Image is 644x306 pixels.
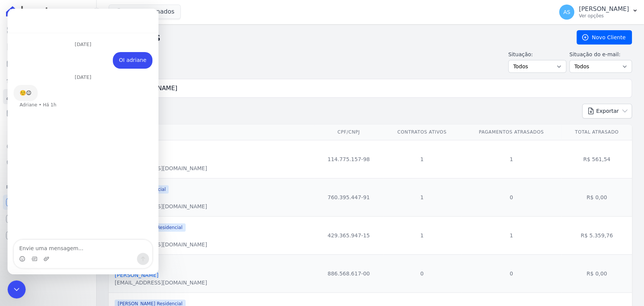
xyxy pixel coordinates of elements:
[6,183,90,192] div: Plataformas
[461,140,561,178] td: 1
[109,125,315,140] th: Nome
[3,39,93,54] a: Contratos
[383,178,461,216] td: 1
[105,43,145,60] div: OI adriane
[561,125,632,140] th: Total Atrasado
[561,140,632,178] td: R$ 561,54
[12,247,18,253] button: Seletor de emoji
[461,254,561,292] td: 0
[3,106,93,121] a: Minha Carteira
[115,241,207,248] div: [EMAIL_ADDRESS][DOMAIN_NAME]
[579,13,629,19] p: Ver opções
[109,5,181,19] button: 14 selecionados
[115,203,207,210] div: [EMAIL_ADDRESS][DOMAIN_NAME]
[115,165,207,172] div: [EMAIL_ADDRESS][DOMAIN_NAME]
[383,140,461,178] td: 1
[109,31,564,44] h2: Clientes
[561,254,632,292] td: R$ 0,00
[315,125,383,140] th: CPF/CNPJ
[315,178,383,216] td: 760.395.447-91
[115,272,158,278] a: [PERSON_NAME]
[3,211,93,226] a: Conta Hent
[383,216,461,254] td: 1
[563,9,570,15] span: AS
[3,23,93,38] a: Visão Geral
[3,89,93,104] a: Clientes
[3,195,93,210] a: Recebíveis
[3,56,93,71] a: Parcelas
[508,51,566,58] label: Situação:
[461,216,561,254] td: 1
[3,72,93,88] a: Lotes
[383,254,461,292] td: 0
[6,76,30,93] div: ☺️😉Adriane • Há 1h
[553,2,644,23] button: AS [PERSON_NAME] Ver opções
[569,51,632,58] label: Situação do e-mail:
[579,5,629,13] p: [PERSON_NAME]
[461,125,561,140] th: Pagamentos Atrasados
[576,30,632,45] a: Novo Cliente
[111,48,139,55] div: OI adriane
[12,81,24,88] div: ☺️😉
[315,216,383,254] td: 429.365.947-15
[24,247,30,253] button: Seletor de Gif
[315,140,383,178] td: 114.775.157-98
[129,244,141,256] button: Enviar mensagem…
[115,279,207,286] div: [EMAIL_ADDRESS][DOMAIN_NAME]
[315,254,383,292] td: 886.568.617-00
[6,76,145,109] div: Adriane diz…
[6,66,145,76] div: [DATE]
[561,178,632,216] td: R$ 0,00
[8,280,26,298] iframe: Intercom live chat
[123,81,629,96] input: Buscar por nome, CPF ou e-mail
[3,139,93,154] a: Crédito
[3,155,93,171] a: Negativação
[6,231,144,244] textarea: Envie uma mensagem...
[8,9,158,274] iframe: Intercom live chat
[12,94,49,98] div: Adriane • Há 1h
[383,125,461,140] th: Contratos Ativos
[561,216,632,254] td: R$ 5.359,76
[461,178,561,216] td: 0
[3,122,93,137] a: Transferências
[36,247,42,253] button: Carregar anexo
[582,104,632,118] button: Exportar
